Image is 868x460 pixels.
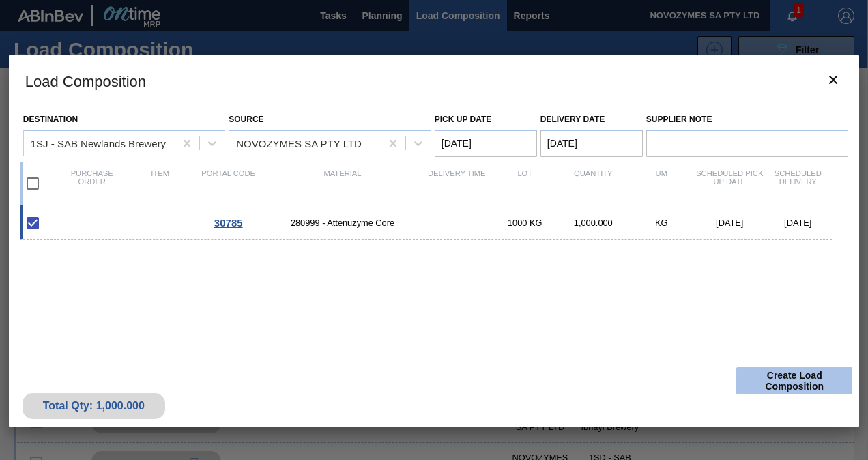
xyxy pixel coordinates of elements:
div: Lot [491,169,559,198]
div: Purchase order [58,169,126,198]
h3: Load Composition [9,55,860,106]
div: Scheduled Pick up Date [695,169,764,198]
label: Supplier Note [646,110,849,130]
label: Source [229,115,263,124]
div: Quantity [559,169,627,198]
div: Material [263,169,423,198]
div: Go to Order [194,217,263,229]
label: Delivery Date [540,115,605,124]
div: [DATE] [695,218,764,228]
button: Create Load Composition [736,367,852,394]
div: 1,000.000 [559,218,627,228]
div: NOVOZYMES SA PTY LTD [236,137,362,149]
label: Destination [23,115,78,124]
div: Item [126,169,194,198]
input: mm/dd/yyyy [435,130,537,157]
span: 280999 - Attenuzyme Core [263,218,423,228]
label: Pick up Date [435,115,492,124]
div: 1SJ - SAB Newlands Brewery [31,137,166,149]
div: UM [627,169,695,198]
div: 1000 KG [491,218,559,228]
input: mm/dd/yyyy [540,130,643,157]
div: Scheduled Delivery [764,169,832,198]
div: Total Qty: 1,000.000 [33,400,155,412]
div: [DATE] [764,218,832,228]
span: 30785 [214,217,243,229]
div: Delivery Time [422,169,491,198]
div: Portal code [194,169,263,198]
div: KG [627,218,695,228]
